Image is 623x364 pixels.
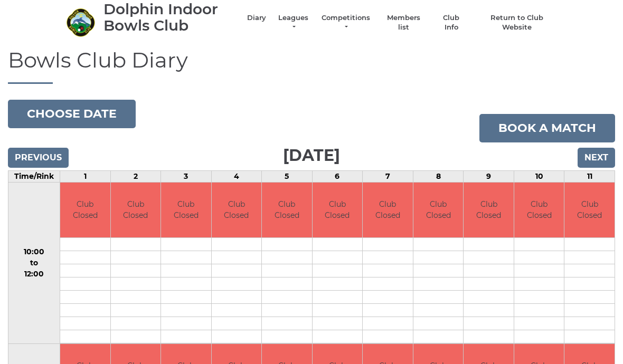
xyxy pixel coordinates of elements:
[464,171,514,183] td: 9
[161,171,212,183] td: 3
[60,171,111,183] td: 1
[211,171,262,183] td: 4
[8,183,60,344] td: 10:00 to 12:00
[247,14,266,23] a: Diary
[477,14,557,33] a: Return to Club Website
[564,171,615,183] td: 11
[413,183,464,238] td: Club Closed
[514,171,564,183] td: 10
[413,171,464,183] td: 8
[464,183,514,238] td: Club Closed
[578,148,615,168] input: Next
[312,171,363,183] td: 6
[8,100,136,129] button: Choose date
[313,183,363,238] td: Club Closed
[111,183,161,238] td: Club Closed
[363,171,413,183] td: 7
[60,183,110,238] td: Club Closed
[8,148,69,168] input: Previous
[436,14,467,33] a: Club Info
[262,171,313,183] td: 5
[66,8,95,37] img: Dolphin Indoor Bowls Club
[479,114,615,143] a: Book a match
[8,171,60,183] td: Time/Rink
[277,14,310,33] a: Leagues
[8,49,615,84] h1: Bowls Club Diary
[161,183,211,238] td: Club Closed
[320,14,371,33] a: Competitions
[514,183,564,238] td: Club Closed
[103,2,237,34] div: Dolphin Indoor Bowls Club
[363,183,413,238] td: Club Closed
[212,183,262,238] td: Club Closed
[381,14,425,33] a: Members list
[564,183,615,238] td: Club Closed
[110,171,161,183] td: 2
[262,183,312,238] td: Club Closed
